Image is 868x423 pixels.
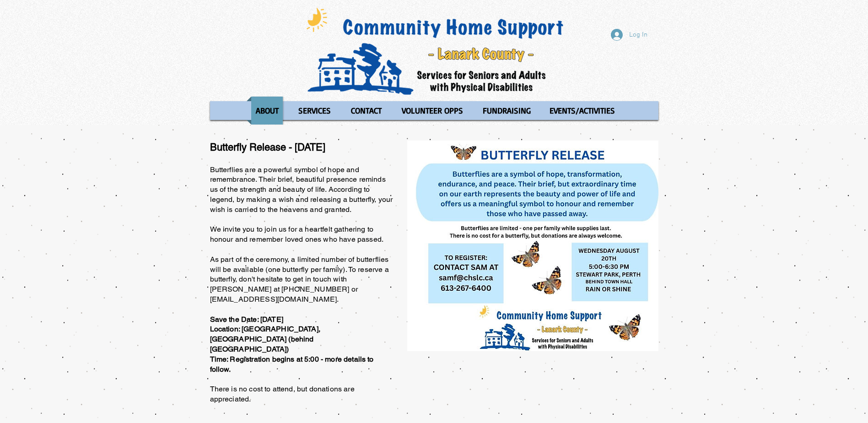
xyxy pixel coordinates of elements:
p: ABOUT [252,97,283,125]
span: Save the Date: [DATE] Location: [GEOGRAPHIC_DATA], [GEOGRAPHIC_DATA] (behind [GEOGRAPHIC_DATA]) T... [210,315,374,374]
p: EVENTS/ACTIVITIES [545,97,619,125]
span: Butterflies are a powerful symbol of hope and remembrance. Their brief, beautiful presence remind... [210,165,393,403]
a: SERVICES [290,97,340,125]
nav: Site [210,97,658,125]
p: VOLUNTEER OPPS [398,97,467,125]
a: ABOUT [247,97,287,125]
p: SERVICES [294,97,335,125]
a: EVENTS/ACTIVITIES [541,97,624,125]
p: FUNDRAISING [479,97,535,125]
a: VOLUNTEER OPPS [393,97,472,125]
p: CONTACT [347,97,386,125]
a: FUNDRAISING [474,97,539,125]
span: Butterfly Release - [DATE] [210,141,325,153]
a: CONTACT [342,97,391,125]
span: Log In [626,30,651,40]
img: butterfly_release_2025.jpg [407,141,658,351]
button: Log In [604,26,654,43]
